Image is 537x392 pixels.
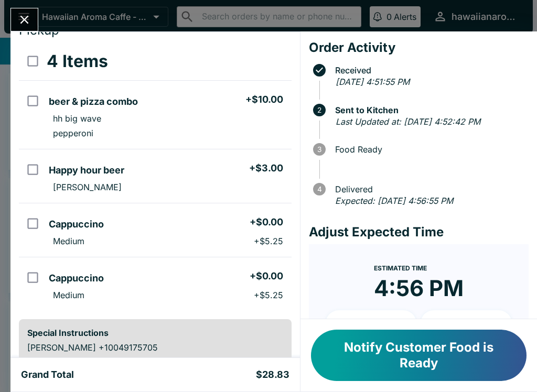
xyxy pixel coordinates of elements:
[21,368,74,381] h5: Grand Total
[311,330,527,381] button: Notify Customer Food is Ready
[53,182,122,192] p: [PERSON_NAME]
[309,224,529,240] h4: Adjust Expected Time
[256,368,289,381] h5: $28.83
[254,236,283,246] p: + $5.25
[330,145,529,154] span: Food Ready
[250,270,283,282] h5: + $0.00
[317,185,321,193] text: 4
[11,8,38,31] button: Close
[421,310,512,336] button: + 20
[335,195,453,206] em: Expected: [DATE] 4:56:55 PM
[374,264,427,272] span: Estimated Time
[27,342,283,353] p: [PERSON_NAME] +10049175705
[53,290,84,300] p: Medium
[336,77,410,87] em: [DATE] 4:51:55 PM
[27,328,283,338] h6: Special Instructions
[19,42,292,311] table: orders table
[53,236,84,246] p: Medium
[336,116,480,127] em: Last Updated at: [DATE] 4:52:42 PM
[330,66,529,75] span: Received
[250,216,283,228] h5: + $0.00
[53,128,93,138] p: pepperoni
[249,162,283,175] h5: + $3.00
[330,184,529,194] span: Delivered
[326,310,417,336] button: + 10
[49,95,138,108] h5: beer & pizza combo
[317,145,321,154] text: 3
[245,93,283,106] h5: + $10.00
[47,51,108,72] h3: 4 Items
[330,105,529,115] span: Sent to Kitchen
[374,275,464,302] time: 4:56 PM
[49,272,104,285] h5: Cappuccino
[254,290,283,300] p: + $5.25
[317,106,321,114] text: 2
[49,164,124,177] h5: Happy hour beer
[49,218,104,231] h5: Cappuccino
[309,40,529,56] h4: Order Activity
[53,113,101,124] p: hh big wave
